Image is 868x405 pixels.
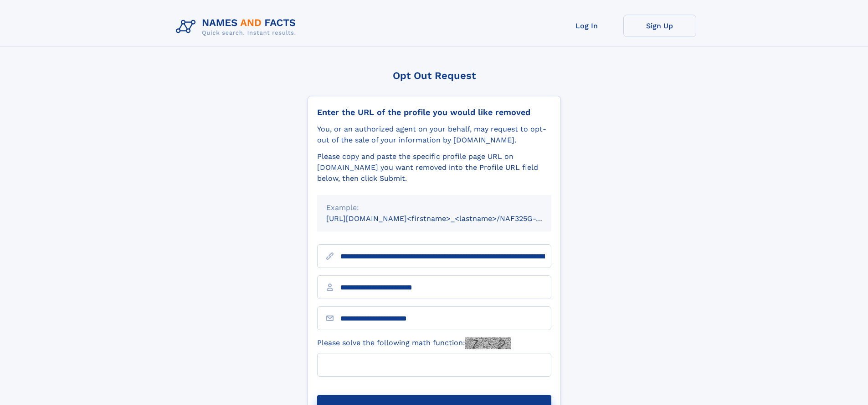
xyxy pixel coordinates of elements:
div: Please copy and paste the specific profile page URL on [DOMAIN_NAME] you want removed into the Pr... [317,151,551,184]
label: Please solve the following math function: [317,337,511,349]
div: Example: [326,202,542,213]
div: Enter the URL of the profile you would like removed [317,107,551,117]
a: Log In [550,15,623,37]
div: You, or an authorized agent on your behalf, may request to opt-out of the sale of your informatio... [317,124,551,146]
div: Opt Out Request [308,70,561,81]
small: [URL][DOMAIN_NAME]<firstname>_<lastname>/NAF325G-xxxxxxxx [326,214,569,223]
img: Logo Names and Facts [172,15,303,39]
a: Sign Up [623,15,696,37]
